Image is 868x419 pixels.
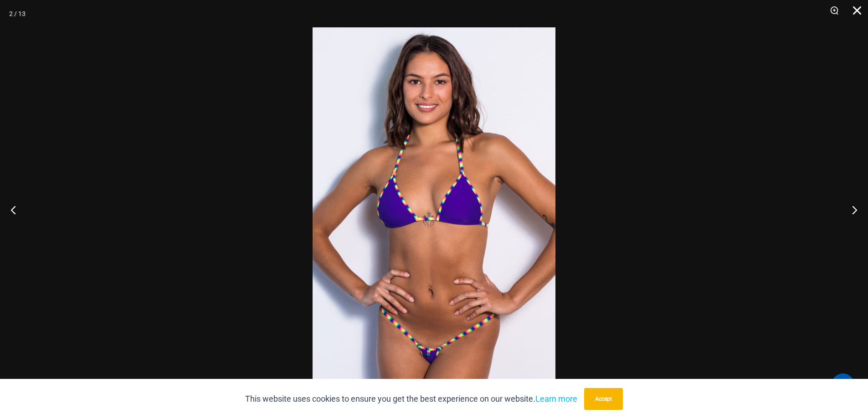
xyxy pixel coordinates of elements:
div: 2 / 13 [9,7,26,21]
button: Accept [584,388,623,410]
p: This website uses cookies to ensure you get the best experience on our website. [245,392,577,406]
button: Next [834,187,868,233]
a: Learn more [535,394,577,403]
img: 2020 MM Birthday 312 Top 457 Bottom Front [313,27,555,392]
